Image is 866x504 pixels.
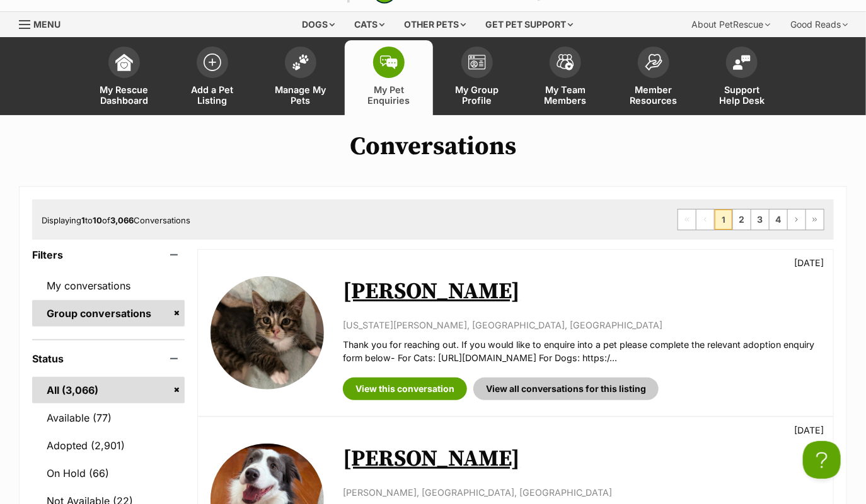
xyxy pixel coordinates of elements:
[803,441,841,479] iframe: Help Scout Beacon - Open
[32,377,185,403] a: All (3,066)
[678,210,696,230] span: First page
[715,210,732,230] span: Page 1
[537,84,594,106] span: My Team Members
[698,40,786,115] a: Support Help Desk
[449,84,505,106] span: My Group Profile
[343,338,821,365] p: Thank you for reaching out. If you would like to enquire into a pet please complete the relevant ...
[272,84,329,106] span: Manage My Pets
[32,249,185,260] header: Filters
[380,55,398,69] img: pet-enquiries-icon-7e3ad2cf08bfb03b45e93fb7055b45f3efa6380592205ae92323e6603595dc1f.svg
[168,40,257,115] a: Add a Pet Listing
[477,12,582,37] div: Get pet support
[794,256,824,269] p: [DATE]
[292,54,309,70] img: manage-my-pets-icon-02211641906a0b7f246fdf0571729dbe1e7629f14944591b6c1af311fb30b64b.svg
[794,423,824,437] p: [DATE]
[343,378,467,400] a: View this conversation
[343,318,821,332] p: [US_STATE][PERSON_NAME], [GEOGRAPHIC_DATA], [GEOGRAPHIC_DATA]
[346,12,394,37] div: Cats
[806,210,824,230] a: Last page
[609,40,698,115] a: Member Resources
[751,210,769,230] a: Page 3
[93,215,102,225] strong: 10
[343,486,821,499] p: [PERSON_NAME], [GEOGRAPHIC_DATA], [GEOGRAPHIC_DATA]
[257,40,345,115] a: Manage My Pets
[683,12,779,37] div: About PetRescue
[396,12,475,37] div: Other pets
[678,209,824,230] nav: Pagination
[80,40,168,115] a: My Rescue Dashboard
[713,84,770,106] span: Support Help Desk
[557,54,574,70] img: team-members-icon-5396bd8760b3fe7c0b43da4ab00e1e3bb1a5d9ba89233759b79545d2d3fc5d0d.svg
[32,405,185,431] a: Available (77)
[625,84,682,106] span: Member Resources
[19,12,69,35] a: Menu
[433,40,521,115] a: My Group Profile
[345,40,433,115] a: My Pet Enquiries
[32,353,185,364] header: Status
[696,210,714,230] span: Previous page
[733,210,751,230] a: Page 2
[32,300,185,327] a: Group conversations
[343,445,520,473] a: [PERSON_NAME]
[33,19,61,30] span: Menu
[361,84,417,106] span: My Pet Enquiries
[343,277,520,306] a: [PERSON_NAME]
[184,84,241,106] span: Add a Pet Listing
[645,53,662,70] img: member-resources-icon-8e73f808a243e03378d46382f2149f9095a855e16c252ad45f914b54edf8863c.svg
[782,12,857,37] div: Good Reads
[733,55,751,70] img: help-desk-icon-fdf02630f3aa405de69fd3d07c3f3aa587a6932b1a1747fa1d2bba05be0121f9.svg
[115,53,133,71] img: dashboard-icon-eb2f2d2d3e046f16d808141f083e7271f6b2e854fb5c12c21221c1fb7104beca.svg
[204,53,221,71] img: add-pet-listing-icon-0afa8454b4691262ce3f59096e99ab1cd57d4a30225e0717b998d2c9b9846f56.svg
[468,55,486,70] img: group-profile-icon-3fa3cf56718a62981997c0bc7e787c4b2cf8bcc04b72c1350f741eb67cf2f40e.svg
[42,215,190,225] span: Displaying to of Conversations
[294,12,344,37] div: Dogs
[32,272,185,299] a: My conversations
[473,378,659,400] a: View all conversations for this listing
[788,210,805,230] a: Next page
[96,84,153,106] span: My Rescue Dashboard
[211,276,324,389] img: Colin
[81,215,85,225] strong: 1
[32,432,185,459] a: Adopted (2,901)
[770,210,787,230] a: Page 4
[521,40,609,115] a: My Team Members
[32,460,185,486] a: On Hold (66)
[110,215,134,225] strong: 3,066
